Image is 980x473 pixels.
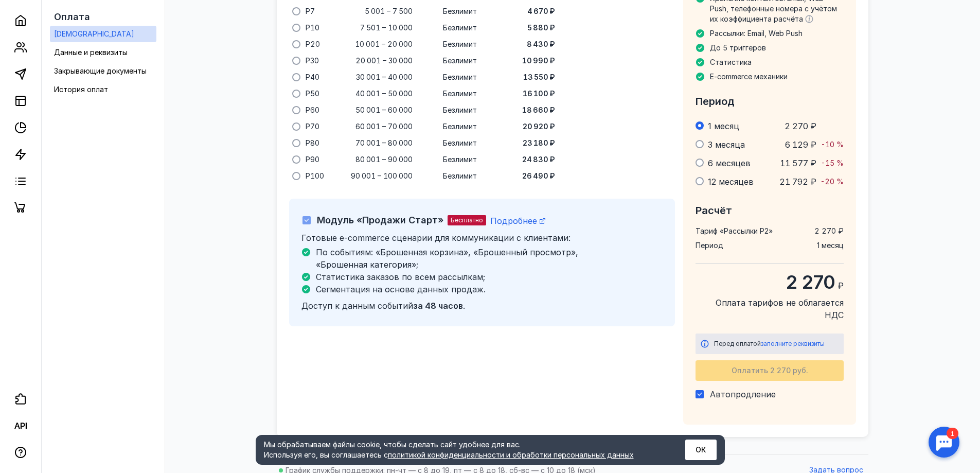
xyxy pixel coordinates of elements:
span: Безлимит [443,23,477,33]
span: 2 270 [786,271,835,293]
a: Закрывающие документы [50,63,156,79]
span: P80 [306,138,319,148]
span: 11 577 ₽ [780,158,816,168]
span: 26 490 ₽ [522,171,555,181]
a: Данные и реквизиты [50,44,156,61]
div: Перед оплатой [714,339,839,349]
span: Рассылки: Email, Web Push [710,29,803,38]
span: ₽ [838,281,844,291]
span: Оплата тарифов не облагается НДС [696,296,844,321]
span: Безлимит [443,56,477,66]
span: 20 001 – 30 000 [355,56,413,66]
button: ОК [685,440,717,460]
span: 10 990 ₽ [522,56,555,66]
span: Автопродление [710,389,776,399]
span: P50 [306,89,319,99]
span: -20 % [821,177,844,186]
div: 1 [23,6,35,17]
span: P90 [306,154,319,165]
span: Безлимит [443,171,477,181]
span: Безлимит [443,72,477,82]
span: Бесплатно [451,216,483,224]
span: заполните реквизиты [761,340,825,347]
span: 23 180 ₽ [523,138,555,148]
span: 24 830 ₽ [522,154,555,165]
span: 60 001 – 70 000 [355,121,413,132]
a: История оплат [50,81,156,98]
span: -10 % [821,140,844,149]
span: Период [696,240,723,251]
span: 50 001 – 60 000 [355,105,413,115]
span: Доступ к данным событий . [301,301,465,311]
span: До 5 триггеров [710,43,766,52]
span: 2 270 ₽ [785,121,816,131]
span: 1 месяц [708,121,739,131]
span: 2 270 ₽ [814,226,844,236]
span: 6 месяцев [708,158,751,168]
span: P40 [306,72,319,82]
span: 70 001 – 80 000 [355,138,413,148]
div: Мы обрабатываем файлы cookie, чтобы сделать сайт удобнее для вас. Используя его, вы соглашаетесь c [264,440,660,460]
span: 5 880 ₽ [527,23,555,33]
span: P7 [306,6,315,16]
span: 18 660 ₽ [522,105,555,115]
span: Готовые e-commerce сценарии для коммуникации с клиентами: [301,233,571,243]
span: 6 129 ₽ [785,139,816,150]
span: Безлимит [443,138,477,148]
span: История оплат [54,85,108,94]
span: Безлимит [443,154,477,165]
span: 4 670 ₽ [527,6,555,16]
span: 3 месяца [708,139,745,150]
span: Сегментация на основе данных продаж. [316,284,486,294]
span: 21 792 ₽ [779,177,816,187]
span: P30 [306,56,319,66]
span: Безлимит [443,6,477,16]
span: Безлимит [443,39,477,49]
span: P70 [306,121,319,132]
span: Подробнее [490,216,537,226]
a: Подробнее [490,216,545,226]
span: Статистика заказов по всем рассылкам; [316,272,485,282]
span: Расчёт [696,204,732,217]
span: Период [696,95,735,108]
span: P60 [306,105,319,115]
span: 30 001 – 40 000 [356,72,413,82]
span: Модуль «Продажи Старт» [317,215,443,225]
span: P10 [306,23,319,33]
span: Тариф « Рассылки P2 » [696,226,773,236]
span: 5 001 – 7 500 [365,6,413,16]
span: По событиям: «Брошенная корзина», «Брошенный просмотр», «Брошенная категория»; [316,247,578,270]
span: Статистика [710,58,752,66]
a: политикой конфиденциальности и обработки персональных данных [388,450,634,459]
span: 12 месяцев [708,177,754,187]
span: P20 [306,39,320,49]
span: 1 месяц [817,240,844,251]
button: заполните реквизиты [761,339,825,349]
span: 16 100 ₽ [523,89,555,99]
span: 40 001 – 50 000 [355,89,413,99]
span: Оплата [54,11,90,22]
a: [DEMOGRAPHIC_DATA] [50,26,156,42]
span: Данные и реквизиты [54,48,128,57]
span: 10 001 – 20 000 [355,39,413,49]
span: 7 501 – 10 000 [360,23,413,33]
span: Безлимит [443,105,477,115]
span: Безлимит [443,121,477,132]
span: Безлимит [443,89,477,99]
span: 8 430 ₽ [527,39,555,49]
b: за 48 часов [413,301,463,311]
span: [DEMOGRAPHIC_DATA] [54,29,134,38]
span: E-commerce механики [710,72,788,81]
span: 90 001 – 100 000 [351,171,413,181]
span: 80 001 – 90 000 [355,154,413,165]
span: Закрывающие документы [54,66,147,75]
span: -15 % [821,159,844,167]
span: P100 [306,171,324,181]
span: 20 920 ₽ [523,121,555,132]
span: 13 550 ₽ [523,72,555,82]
